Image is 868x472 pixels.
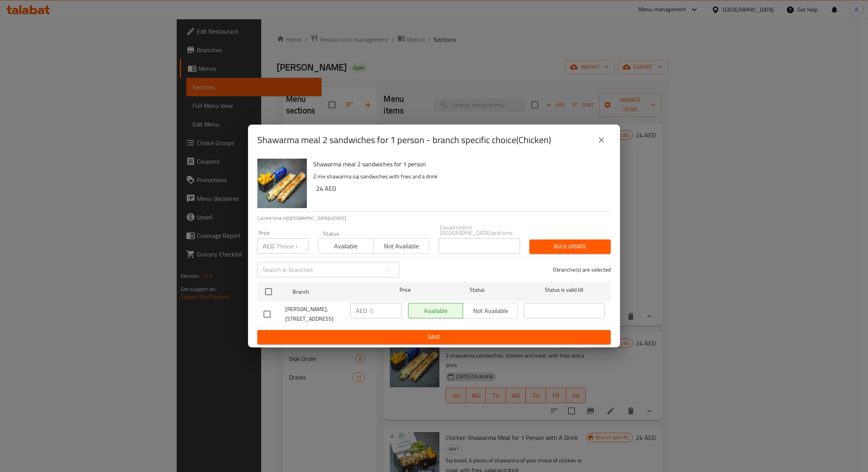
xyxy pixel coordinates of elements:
span: Save [263,332,604,342]
img: Shawarma meal 2 sandwiches for 1 person [257,159,307,208]
span: Bulk update [536,242,604,251]
span: Available [321,241,370,252]
h2: Shawarma meal 2 sandwiches for 1 person - branch specific choice(Chicken) [257,134,551,146]
button: close [592,131,611,149]
button: Save [257,330,611,344]
h6: Shawarma meal 2 sandwiches for 1 person [313,159,604,169]
button: Bulk update [529,239,611,254]
button: Available [318,238,374,254]
span: [PERSON_NAME], [STREET_ADDRESS] [285,304,344,324]
input: Please enter price [370,303,402,318]
button: Not available [373,238,429,254]
p: AED [356,306,367,315]
span: Status [437,285,518,295]
span: Status is valid till [524,285,604,295]
span: Branch [293,287,373,297]
p: Current time in [GEOGRAPHIC_DATA] is [DATE] [257,215,611,222]
h6: 24 AED [316,183,604,194]
span: Price [379,285,431,295]
p: 0 branche(s) are selected [553,266,611,274]
input: Please enter price [277,238,308,254]
p: 2 mix shawarma saj sandwiches with fries and a drink [313,172,604,181]
p: AED [263,241,274,251]
span: Not available [377,241,426,252]
input: Search in branches [257,262,381,277]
